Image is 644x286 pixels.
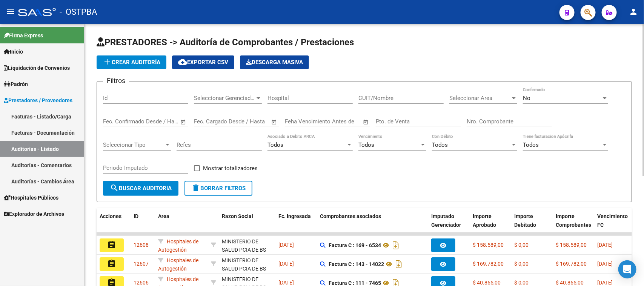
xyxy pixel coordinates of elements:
span: [DATE] [278,242,294,248]
datatable-header-cell: Area [155,208,208,241]
span: $ 40.865,00 [473,280,501,286]
button: Descarga Masiva [240,55,309,69]
span: Seleccionar Tipo [103,141,164,148]
span: - OSTPBA [60,4,97,20]
button: Crear Auditoría [97,55,166,69]
span: Vencimiento FC [597,213,628,228]
datatable-header-cell: Vencimiento FC [594,208,636,241]
input: Fecha inicio [194,118,224,125]
span: $ 0,00 [514,280,529,286]
div: MINISTERIO DE SALUD PCIA DE BS AS [222,256,272,282]
strong: Factura C : 143 - 14022 [329,261,384,267]
span: [DATE] [597,242,613,248]
span: Importe Debitado [514,213,536,228]
datatable-header-cell: Razon Social [219,208,275,241]
button: Open calendar [179,118,188,126]
button: Exportar CSV [172,55,234,69]
span: Todos [358,141,374,148]
span: Razon Social [222,213,253,219]
strong: Factura C : 169 - 6534 [329,242,381,248]
span: Imputado Gerenciador [431,213,461,228]
span: Importe Comprobantes [556,213,591,228]
span: No [523,95,530,101]
mat-icon: search [110,183,119,192]
input: Fecha fin [140,118,177,125]
mat-icon: person [629,7,638,16]
span: [DATE] [597,280,613,286]
span: $ 158.589,00 [473,242,504,248]
i: Descargar documento [394,258,404,270]
span: Fc. Ingresada [278,213,311,219]
span: Area [158,213,169,219]
span: Seleccionar Area [449,95,510,101]
span: 12606 [134,280,149,286]
span: $ 158.589,00 [556,242,587,248]
datatable-header-cell: Importe Comprobantes [553,208,594,241]
span: Hospitales de Autogestión [158,257,198,272]
datatable-header-cell: Fc. Ingresada [275,208,317,241]
span: Borrar Filtros [191,185,246,192]
mat-icon: cloud_download [178,57,187,66]
span: Explorador de Archivos [4,210,64,218]
mat-icon: assignment [107,259,116,268]
span: [DATE] [597,261,613,267]
span: Mostrar totalizadores [203,164,258,173]
span: Importe Aprobado [473,213,496,228]
div: MINISTERIO DE SALUD PCIA DE BS AS [222,237,272,263]
span: Exportar CSV [178,59,228,66]
span: [DATE] [278,261,294,267]
mat-icon: menu [6,7,15,16]
span: Todos [523,141,539,148]
app-download-masive: Descarga masiva de comprobantes (adjuntos) [240,55,309,69]
h3: Filtros [103,75,129,86]
div: - 30626983398 [222,237,272,253]
span: Seleccionar Gerenciador [194,95,255,101]
button: Buscar Auditoria [103,181,178,196]
datatable-header-cell: Acciones [97,208,131,241]
span: Buscar Auditoria [110,185,172,192]
span: 12607 [134,261,149,267]
span: Hospitales Públicos [4,194,58,202]
datatable-header-cell: ID [131,208,155,241]
button: Open calendar [270,118,279,126]
span: ID [134,213,138,219]
span: $ 0,00 [514,242,529,248]
div: Open Intercom Messenger [618,260,636,278]
span: $ 0,00 [514,261,529,267]
span: Todos [432,141,448,148]
span: PRESTADORES -> Auditoría de Comprobantes / Prestaciones [97,37,354,48]
span: Comprobantes asociados [320,213,381,219]
mat-icon: assignment [107,240,116,249]
span: $ 40.865,00 [556,280,584,286]
div: - 30626983398 [222,256,272,272]
mat-icon: add [103,57,112,66]
input: Fecha fin [231,118,268,125]
span: Acciones [100,213,121,219]
span: Inicio [4,48,23,56]
span: 12608 [134,242,149,248]
datatable-header-cell: Importe Aprobado [470,208,511,241]
datatable-header-cell: Comprobantes asociados [317,208,428,241]
span: $ 169.782,00 [556,261,587,267]
mat-icon: delete [191,183,200,192]
button: Open calendar [362,118,370,126]
strong: Factura C : 111 - 7465 [329,280,381,286]
span: $ 169.782,00 [473,261,504,267]
span: Descarga Masiva [246,59,303,66]
span: Prestadores / Proveedores [4,96,72,105]
datatable-header-cell: Importe Debitado [511,208,553,241]
span: Todos [267,141,283,148]
i: Descargar documento [391,239,401,251]
input: Fecha inicio [103,118,134,125]
span: Hospitales de Autogestión [158,238,198,253]
span: Padrón [4,80,28,88]
span: Crear Auditoría [103,59,160,66]
button: Borrar Filtros [184,181,252,196]
span: Firma Express [4,31,43,40]
span: [DATE] [278,280,294,286]
datatable-header-cell: Imputado Gerenciador [428,208,470,241]
span: Liquidación de Convenios [4,64,70,72]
